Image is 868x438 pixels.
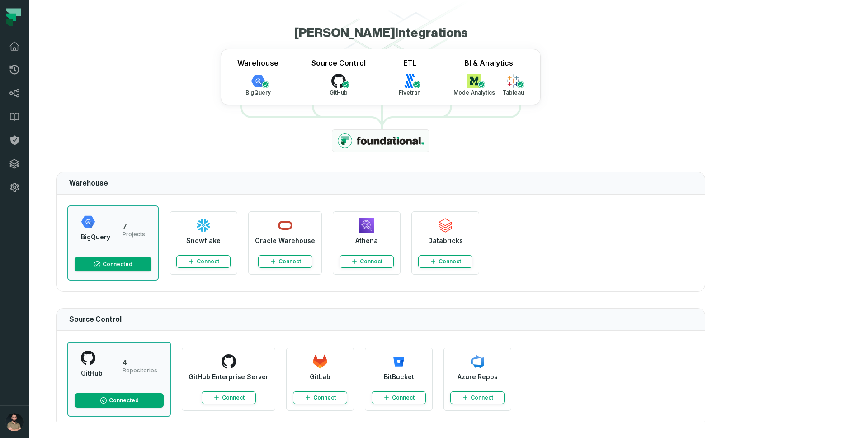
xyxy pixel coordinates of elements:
[340,255,394,268] button: Connect
[75,257,151,271] button: Connected
[123,367,157,374] span: Repositories
[403,57,416,68] h2: ETL
[75,393,164,408] button: Connected
[202,391,256,404] button: Connect
[428,236,463,250] span: Databricks
[453,89,495,96] span: Mode Analytics
[330,89,348,96] span: GitHub
[81,233,110,246] span: BigQuery
[458,372,498,386] span: Azure Repos
[464,57,513,68] h2: BI & Analytics
[5,413,24,431] img: avatar of Norayr Gevorgyan
[258,255,312,268] button: Connect
[255,236,315,250] span: Oracle Warehouse
[502,89,524,96] span: Tableau
[355,236,378,250] span: Athena
[123,359,157,366] h2: 4
[237,57,278,68] h2: Warehouse
[311,57,366,68] h2: Source Control
[310,372,330,386] span: GitLab
[372,391,426,404] button: Connect
[399,89,420,96] span: Fivetran
[81,369,103,382] span: GitHub
[123,231,145,238] span: Projects
[123,223,145,230] h2: 7
[57,309,705,331] div: Source Control
[294,25,468,41] div: [PERSON_NAME] Integrations
[189,372,269,386] span: GitHub Enterprise Server
[186,236,221,250] span: Snowflake
[450,391,505,404] button: Connect
[176,255,231,268] button: Connect
[245,89,271,96] span: BigQuery
[418,255,472,268] button: Connect
[293,391,347,404] button: Connect
[57,172,705,195] div: Warehouse
[384,372,414,386] span: BitBucket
